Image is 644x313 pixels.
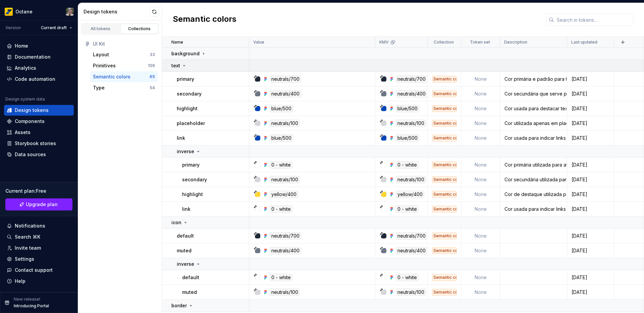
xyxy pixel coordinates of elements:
[470,40,490,45] p: Token set
[15,129,31,136] div: Assets
[500,120,567,127] div: Cor utilizada apenas em placeholders de formulários.
[4,265,74,275] button: Contact support
[568,76,613,82] div: [DATE]
[568,162,613,168] div: [DATE]
[461,101,500,116] td: None
[270,90,301,98] div: neutrals/400
[5,25,21,30] div: Version
[432,105,457,112] div: Semantic colors
[5,188,72,194] div: Current plan : Free
[461,187,500,202] td: None
[4,254,74,264] a: Settings
[15,118,45,125] div: Components
[270,205,292,213] div: 0 - white
[432,289,457,296] div: Semantic colors
[432,90,457,97] div: Semantic colors
[177,148,194,155] p: inverse
[4,116,74,127] a: Components
[4,63,74,73] a: Analytics
[5,97,45,102] div: Design system data
[504,40,527,45] p: Description
[66,8,74,16] img: Tiago
[84,26,117,32] div: All tokens
[270,120,300,127] div: neutrals/100
[150,52,155,57] div: 33
[500,206,567,212] div: Cor usada para indicar links textuais.
[568,176,613,183] div: [DATE]
[270,105,293,112] div: blue/500
[182,162,200,168] p: primary
[432,76,457,82] div: Semantic colors
[4,232,74,242] button: Search ⌘K
[4,127,74,138] a: Assets
[500,176,567,183] div: Cor secundária utilizada para atingir o nível de contraste necessário em relação ao fundo.
[500,162,567,168] div: Cor primária utilizada para atingir o nível de contraste necessário em relação ao fundo.
[568,90,613,97] div: [DATE]
[150,74,155,79] div: 65
[568,120,613,127] div: [DATE]
[396,105,419,112] div: blue/500
[15,234,40,240] div: Search ⌘K
[90,82,158,93] button: Type54
[432,206,457,212] div: Semantic colors
[15,245,41,251] div: Invite team
[38,23,75,33] button: Current draft
[396,134,419,142] div: blue/500
[270,176,300,183] div: neutrals/100
[396,161,419,169] div: 0 - white
[396,191,424,198] div: yellow/400
[396,75,427,83] div: neutrals/700
[177,90,202,97] p: secondary
[15,256,34,262] div: Settings
[500,76,567,82] div: Cor primária e padrão para textos. Deve ser usada no conteúdo mais relevante.
[270,289,300,296] div: neutrals/100
[432,176,457,183] div: Semantic colors
[461,72,500,86] td: None
[396,120,426,127] div: neutrals/100
[93,84,105,91] div: Type
[182,289,197,296] p: muted
[171,302,187,309] p: border
[500,90,567,97] div: Cor secundária que serve principalmente para textos de apoio ou de menor relevância.
[432,135,457,141] div: Semantic colors
[568,135,613,141] div: [DATE]
[396,247,427,254] div: neutrals/400
[15,140,56,147] div: Storybook stories
[123,26,156,32] div: Collections
[461,116,500,131] td: None
[432,120,457,127] div: Semantic colors
[93,62,116,69] div: Primitives
[270,161,292,169] div: 0 - white
[93,41,155,47] div: UI Kit
[90,49,158,60] a: Layout33
[568,289,613,296] div: [DATE]
[14,297,40,302] p: New release!
[15,278,25,285] div: Help
[5,8,13,16] img: e8093afa-4b23-4413-bf51-00cde92dbd3f.png
[15,76,55,82] div: Code automation
[379,40,389,45] p: KMV
[568,233,613,239] div: [DATE]
[434,40,454,45] p: Collection
[568,105,613,112] div: [DATE]
[432,274,457,281] div: Semantic colors
[432,247,457,254] div: Semantic colors
[253,40,264,45] p: Value
[568,247,613,254] div: [DATE]
[177,105,198,112] p: highlight
[182,206,191,212] p: link
[461,270,500,285] td: None
[4,243,74,253] a: Invite team
[171,219,181,226] p: icon
[461,243,500,258] td: None
[93,51,109,58] div: Layout
[396,176,426,183] div: neutrals/100
[432,191,457,198] div: Semantic colors
[432,233,457,239] div: Semantic colors
[396,289,426,296] div: neutrals/100
[568,274,613,281] div: [DATE]
[41,25,67,30] span: Current draft
[461,229,500,243] td: None
[4,149,74,160] a: Data sources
